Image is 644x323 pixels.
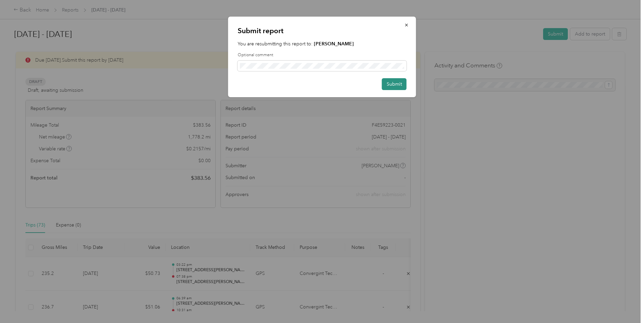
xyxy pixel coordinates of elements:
[238,52,407,58] label: Optional comment
[606,285,644,323] iframe: Everlance-gr Chat Button Frame
[382,78,407,90] button: Submit
[238,26,407,36] p: Submit report
[314,41,354,47] strong: [PERSON_NAME]
[238,40,407,47] p: You are resubmitting this report to:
